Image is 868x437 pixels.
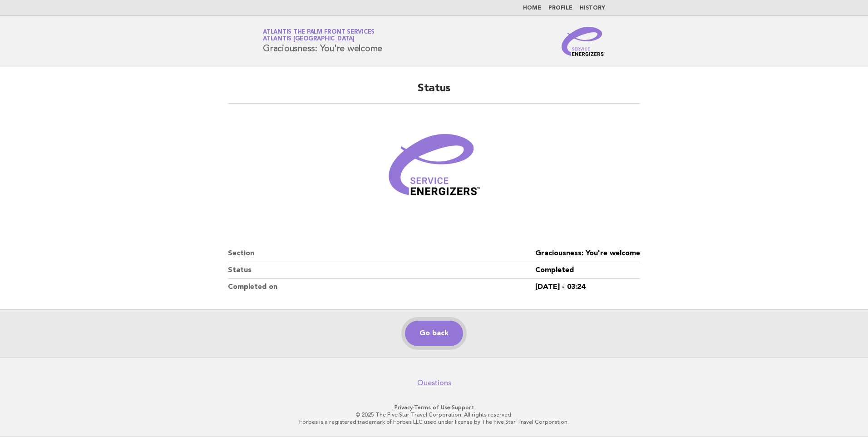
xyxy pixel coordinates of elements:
img: Verified [380,114,488,223]
dt: Completed on [228,279,535,295]
a: Questions [417,378,451,387]
a: Profile [548,5,572,11]
a: History [580,5,605,11]
dt: Status [228,262,535,279]
dd: [DATE] - 03:24 [535,279,640,295]
a: Privacy [395,404,413,411]
a: Terms of Use [414,404,450,411]
a: Support [452,404,474,411]
p: © 2025 The Five Star Travel Corporation. All rights reserved. [156,411,712,418]
h2: Status [228,81,640,104]
a: Go back [405,321,463,346]
p: · · [156,404,712,411]
span: Atlantis [GEOGRAPHIC_DATA] [263,36,355,42]
img: Service Energizers [562,27,605,56]
p: Forbes is a registered trademark of Forbes LLC used under license by The Five Star Travel Corpora... [156,418,712,426]
dd: Graciousness: You're welcome [535,245,640,262]
h1: Graciousness: You're welcome [263,30,382,53]
dt: Section [228,245,535,262]
a: Home [523,5,541,11]
dd: Completed [535,262,640,279]
a: Atlantis The Palm Front ServicesAtlantis [GEOGRAPHIC_DATA] [263,29,375,42]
